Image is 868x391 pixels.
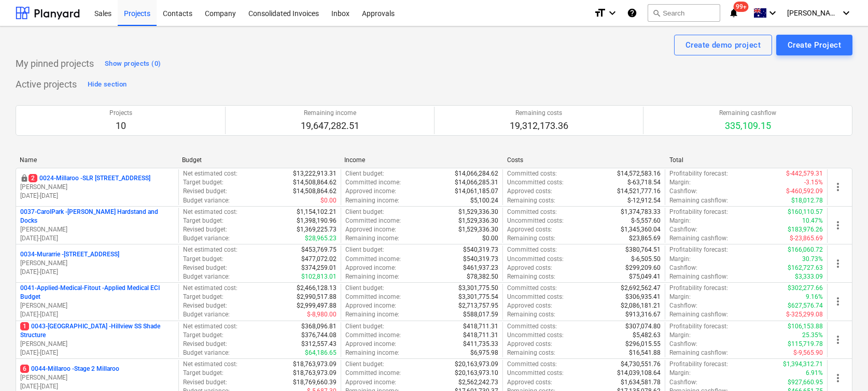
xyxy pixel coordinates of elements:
p: Net estimated cost : [183,322,237,331]
p: $2,713,757.95 [458,301,498,310]
div: 0041-Applied-Medical-Fitout -Applied Medical ECI Budget[PERSON_NAME][DATE]-[DATE] [20,284,174,320]
p: Budget variance : [183,196,230,205]
p: Committed income : [345,216,401,225]
p: Approved income : [345,340,396,349]
p: $-460,592.09 [786,187,823,196]
p: Target budget : [183,255,223,264]
i: keyboard_arrow_down [606,7,619,19]
p: Approved income : [345,378,396,387]
p: 9.16% [806,293,823,301]
p: 30.73% [802,255,823,264]
p: $-63,718.54 [627,178,661,187]
p: Committed costs : [507,169,557,178]
p: $1,634,581.78 [621,378,661,387]
p: $102,813.01 [301,272,337,281]
p: Approved costs : [507,378,552,387]
p: $627,576.74 [788,301,823,310]
p: $2,466,128.13 [297,284,337,293]
p: Committed costs : [507,284,557,293]
div: Show projects (0) [105,58,161,70]
p: $418,711.31 [463,322,498,331]
p: $0.00 [482,234,498,243]
p: $18,769,660.39 [293,378,337,387]
p: $14,521,777.16 [617,187,661,196]
p: $5,100.24 [470,196,498,205]
p: 0024-Millaroo - SLR [STREET_ADDRESS] [29,174,150,183]
div: Hide section [88,79,127,91]
p: Margin : [669,216,691,225]
p: $1,369,225.73 [297,225,337,234]
i: keyboard_arrow_down [840,7,852,19]
p: $14,572,583.16 [617,169,661,178]
span: 99+ [734,2,749,12]
p: [PERSON_NAME] [20,259,174,268]
p: $296,015.55 [625,340,661,349]
p: Margin : [669,331,691,340]
button: Show projects (0) [102,55,163,72]
p: 0044-Millaroo - Stage 2 Millaroo [20,365,119,373]
button: Hide section [85,76,129,93]
p: Cashflow : [669,225,697,234]
p: $2,990,517.88 [297,293,337,301]
p: 0041-Applied-Medical-Fitout - Applied Medical ECI Budget [20,284,174,301]
p: $380,764.51 [625,245,661,254]
p: $418,711.31 [463,331,498,340]
p: $166,060.72 [788,245,823,254]
p: Target budget : [183,369,223,378]
p: $64,186.65 [305,349,337,357]
p: Target budget : [183,216,223,225]
p: $2,086,181.21 [621,301,661,310]
p: [PERSON_NAME] [20,301,174,310]
span: more_vert [832,295,844,308]
span: 1 [20,322,29,330]
p: Uncommitted costs : [507,178,564,187]
span: locked [20,174,29,182]
i: keyboard_arrow_down [766,7,779,19]
p: $312,557.43 [301,340,337,349]
p: Uncommitted costs : [507,369,564,378]
p: $162,727.63 [788,264,823,272]
p: $1,529,336.30 [458,225,498,234]
p: $540,319.73 [463,255,498,264]
p: Remaining cashflow : [669,196,728,205]
p: Net estimated cost : [183,284,237,293]
p: Remaining costs [510,109,568,118]
p: Committed income : [345,369,401,378]
span: more_vert [832,257,844,270]
p: Approved costs : [507,225,552,234]
p: Uncommitted costs : [507,255,564,264]
p: $453,769.75 [301,245,337,254]
p: $14,066,284.62 [455,169,498,178]
div: Costs [507,156,661,164]
p: $115,719.78 [788,340,823,349]
p: Target budget : [183,178,223,187]
p: $306,935.41 [625,293,661,301]
p: Uncommitted costs : [507,293,564,301]
p: Budget variance : [183,234,230,243]
p: 10 [109,120,132,132]
span: 6 [20,365,29,373]
p: [PERSON_NAME] [20,225,174,234]
iframe: Chat Widget [816,341,868,391]
p: $1,529,336.30 [458,208,498,216]
p: Remaining costs : [507,234,555,243]
p: [PERSON_NAME] [20,340,174,349]
p: $913,316.67 [625,310,661,319]
p: 0037-CarolPark - [PERSON_NAME] Hardstand and Docks [20,208,174,225]
p: Client budget : [345,208,384,216]
p: Approved costs : [507,340,552,349]
i: notifications [729,7,739,19]
p: $461,937.23 [463,264,498,272]
p: $14,039,108.64 [617,369,661,378]
p: $368,096.81 [301,322,337,331]
p: 0043-[GEOGRAPHIC_DATA] - Hillview SS Shade Structure [20,322,174,340]
p: [DATE] - [DATE] [20,349,174,357]
p: $160,110.57 [788,208,823,216]
p: $540,319.73 [463,245,498,254]
p: $374,259.01 [301,264,337,272]
p: $20,163,973.09 [455,360,498,369]
p: Cashflow : [669,378,697,387]
span: more_vert [832,334,844,346]
p: $13,222,913.31 [293,169,337,178]
div: 60044-Millaroo -Stage 2 Millaroo[PERSON_NAME][DATE]-[DATE] [20,365,174,391]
